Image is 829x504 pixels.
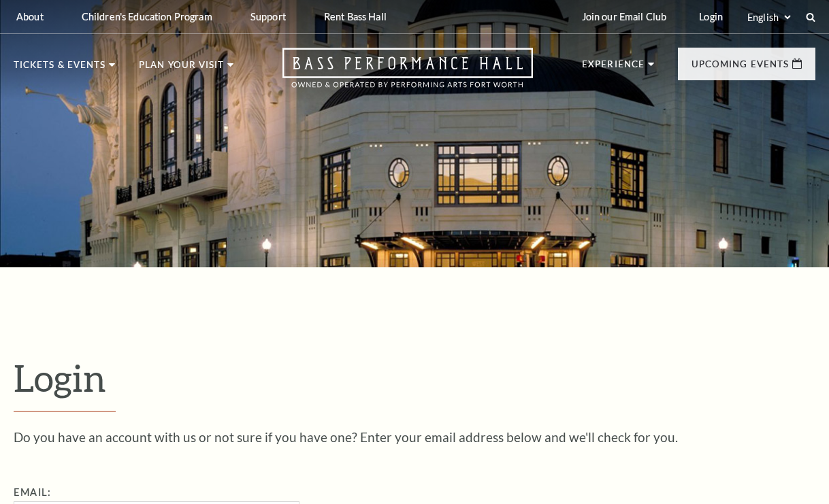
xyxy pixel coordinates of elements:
[692,60,789,76] p: Upcoming Events
[582,60,645,76] p: Experience
[745,11,793,24] select: Select:
[139,61,224,77] p: Plan Your Visit
[16,11,44,22] p: About
[82,11,212,22] p: Children's Education Program
[14,486,51,498] label: Email:
[14,431,815,443] p: Do you have an account with us or not sure if you have one? Enter your email address below and we...
[250,11,286,22] p: Support
[14,61,105,77] p: Tickets & Events
[14,356,106,399] span: Login
[324,11,387,22] p: Rent Bass Hall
